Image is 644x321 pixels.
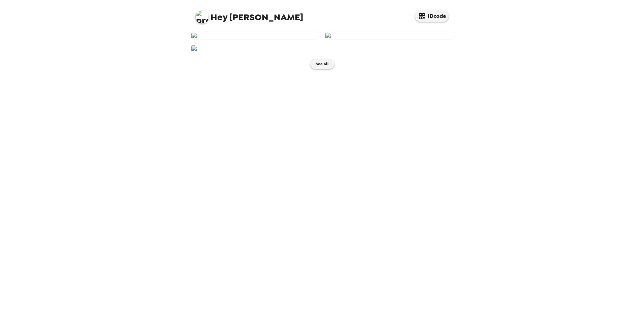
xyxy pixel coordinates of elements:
[310,59,334,69] button: See all
[195,10,209,24] img: profile pic
[195,7,303,22] span: [PERSON_NAME]
[191,45,319,52] img: user-276353
[191,32,319,39] img: user-278720
[415,10,449,22] button: IDcode
[211,11,227,23] span: Hey
[325,32,453,39] img: user-276725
